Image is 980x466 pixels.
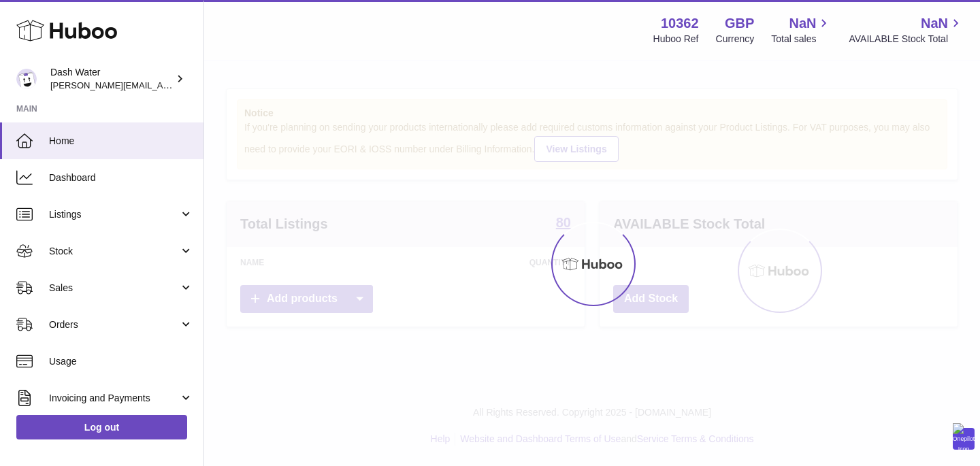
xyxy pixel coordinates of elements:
[50,80,273,90] span: [PERSON_NAME][EMAIL_ADDRESS][DOMAIN_NAME]
[49,282,179,295] span: Sales
[49,355,193,368] span: Usage
[653,33,699,46] div: Huboo Ref
[49,245,179,258] span: Stock
[49,318,179,331] span: Orders
[49,208,179,221] span: Listings
[725,14,754,33] strong: GBP
[849,33,964,46] span: AVAILABLE Stock Total
[49,171,193,184] span: Dashboard
[716,33,755,46] div: Currency
[49,392,179,405] span: Invoicing and Payments
[16,415,187,439] a: Log out
[49,135,193,148] span: Home
[789,14,816,33] span: NaN
[50,66,173,92] div: Dash Water
[16,69,37,89] img: james@dash-water.com
[849,14,964,46] a: NaN AVAILABLE Stock Total
[921,14,948,33] span: NaN
[771,14,832,46] a: NaN Total sales
[661,14,699,33] strong: 10362
[771,33,832,46] span: Total sales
